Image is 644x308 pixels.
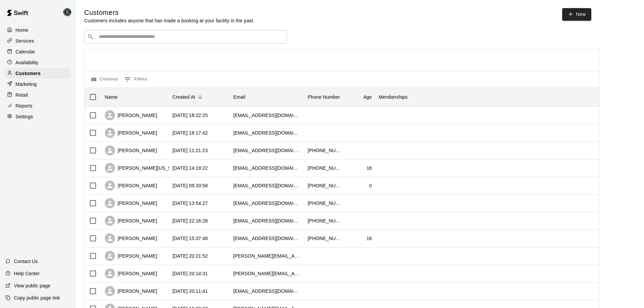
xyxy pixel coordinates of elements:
[233,288,301,294] div: hannahmurrell@kw.com
[14,282,50,289] p: View public page
[233,112,301,119] div: jmcginnis1978@gmail.com
[379,88,408,106] div: Memberships
[233,147,301,154] div: jebunten@gmail.com
[16,113,33,120] p: Settings
[233,253,301,259] div: diane@deejon.com
[5,57,71,68] a: Availability
[105,233,157,243] div: [PERSON_NAME]
[172,200,208,207] div: 2025-09-03 13:54:27
[233,217,301,224] div: evanrmeyers@gmail.com
[5,36,71,46] a: Services
[230,88,304,106] div: Email
[16,59,39,66] p: Availability
[105,251,157,261] div: [PERSON_NAME]
[105,198,157,208] div: [PERSON_NAME]
[233,235,301,242] div: maxdunn17@icloud.com
[233,88,245,106] div: Email
[233,165,301,171] div: miles3192@gmail.com
[5,101,71,111] a: Reports
[5,79,71,89] a: Marketing
[233,200,301,207] div: lindsaysilsby@gmail.com
[16,81,37,88] p: Marketing
[308,88,340,106] div: Phone Number
[363,88,372,106] div: Age
[16,92,28,98] p: Retail
[105,110,157,120] div: [PERSON_NAME]
[233,129,301,136] div: susanandjosh@gmail.com
[172,147,208,154] div: 2025-09-08 11:21:23
[101,88,169,106] div: Name
[105,88,118,106] div: Name
[233,182,301,189] div: josietofpi14@gmail.com
[16,48,35,55] p: Calendar
[16,27,28,33] p: Home
[308,200,341,207] div: +17852180177
[172,129,208,136] div: 2025-09-08 18:17:42
[105,181,157,191] div: [PERSON_NAME]
[308,147,341,154] div: +18168633225
[366,235,372,242] div: 16
[16,70,41,77] p: Customers
[172,112,208,119] div: 2025-09-08 18:22:25
[172,165,208,171] div: 2025-09-07 14:19:22
[84,17,255,24] p: Customers includes anyone that has made a booking at your facility in the past.
[62,5,76,19] div: Danny Lake
[308,235,341,242] div: +19138509134
[308,217,341,224] div: +19136452436
[105,128,157,138] div: [PERSON_NAME]
[5,68,71,78] a: Customers
[16,102,32,109] p: Reports
[369,182,372,189] div: 0
[345,88,375,106] div: Age
[63,8,71,16] img: Danny Lake
[105,268,157,279] div: [PERSON_NAME]
[105,216,157,226] div: [PERSON_NAME]
[105,163,184,173] div: [PERSON_NAME][US_STATE]
[233,270,301,277] div: michael.ebeid@gmail.com
[84,8,255,17] h5: Customers
[172,182,208,189] div: 2025-09-04 09:33:58
[14,270,40,277] p: Help Center
[172,288,208,294] div: 2025-08-28 20:11:41
[16,38,34,44] p: Services
[5,90,71,100] a: Retail
[308,182,341,189] div: +14054829212
[105,286,157,296] div: [PERSON_NAME]
[14,294,60,301] p: Copy public page link
[195,92,205,102] button: Sort
[366,165,372,171] div: 16
[5,47,71,57] a: Calendar
[5,112,71,122] a: Settings
[172,235,208,242] div: 2025-09-01 15:37:48
[172,253,208,259] div: 2025-08-28 20:21:52
[308,165,341,171] div: +18167089772
[90,74,120,85] button: Select columns
[84,30,287,44] div: Search customers by name or email
[562,8,591,21] a: New
[304,88,345,106] div: Phone Number
[169,88,230,106] div: Created At
[375,88,477,106] div: Memberships
[5,25,71,35] a: Home
[122,74,149,85] button: Show filters
[172,217,208,224] div: 2025-09-01 22:16:28
[172,270,208,277] div: 2025-08-28 20:14:31
[105,145,157,156] div: [PERSON_NAME]
[172,88,195,106] div: Created At
[14,258,38,265] p: Contact Us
